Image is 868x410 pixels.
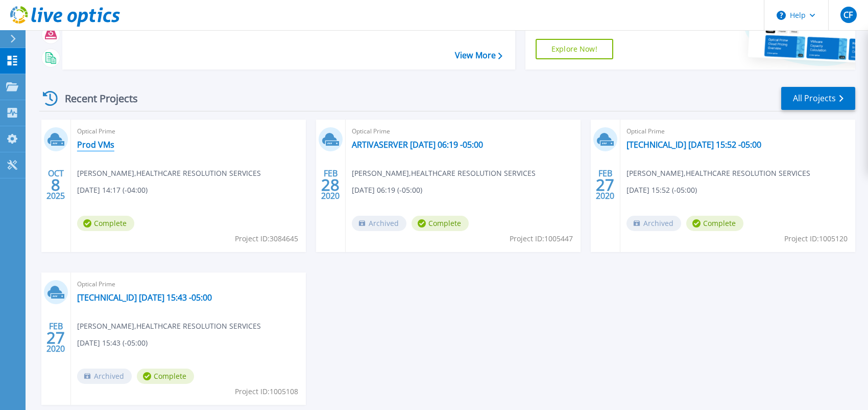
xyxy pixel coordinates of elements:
span: Complete [137,369,194,384]
span: Complete [77,216,134,231]
a: [TECHNICAL_ID] [DATE] 15:52 -05:00 [626,140,761,150]
span: CF [843,11,853,19]
span: Project ID: 1005120 [784,233,848,244]
span: Project ID: 1005447 [510,233,573,244]
span: [PERSON_NAME] , HEALTHCARE RESOLUTION SERVICES [77,168,261,179]
a: View More [455,51,502,60]
span: Complete [412,216,469,231]
div: Recent Projects [39,86,152,111]
div: FEB 2020 [46,319,65,356]
span: 28 [321,180,340,189]
span: Archived [77,369,132,384]
div: FEB 2020 [321,166,340,203]
span: Archived [626,216,681,231]
span: 27 [46,333,65,342]
span: [PERSON_NAME] , HEALTHCARE RESOLUTION SERVICES [626,168,810,179]
a: Explore Now! [536,39,613,59]
span: [DATE] 15:52 (-05:00) [626,185,697,196]
span: Optical Prime [626,126,849,137]
span: 27 [596,180,614,189]
span: [DATE] 15:43 (-05:00) [77,337,148,349]
a: ARTIVASERVER [DATE] 06:19 -05:00 [352,140,483,150]
span: Optical Prime [352,126,574,137]
span: 8 [51,180,60,189]
span: Archived [352,216,406,231]
a: [TECHNICAL_ID] [DATE] 15:43 -05:00 [77,292,212,303]
span: Optical Prime [77,279,300,290]
span: Complete [686,216,743,231]
div: FEB 2020 [595,166,615,203]
span: Project ID: 3084645 [235,233,298,244]
span: [DATE] 06:19 (-05:00) [352,185,422,196]
span: [PERSON_NAME] , HEALTHCARE RESOLUTION SERVICES [352,168,536,179]
a: Prod VMs [77,140,114,150]
span: [DATE] 14:17 (-04:00) [77,185,148,196]
div: OCT 2025 [46,166,65,203]
span: Project ID: 1005108 [235,386,298,397]
span: Optical Prime [77,126,300,137]
span: [PERSON_NAME] , HEALTHCARE RESOLUTION SERVICES [77,321,261,332]
a: All Projects [781,87,855,110]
